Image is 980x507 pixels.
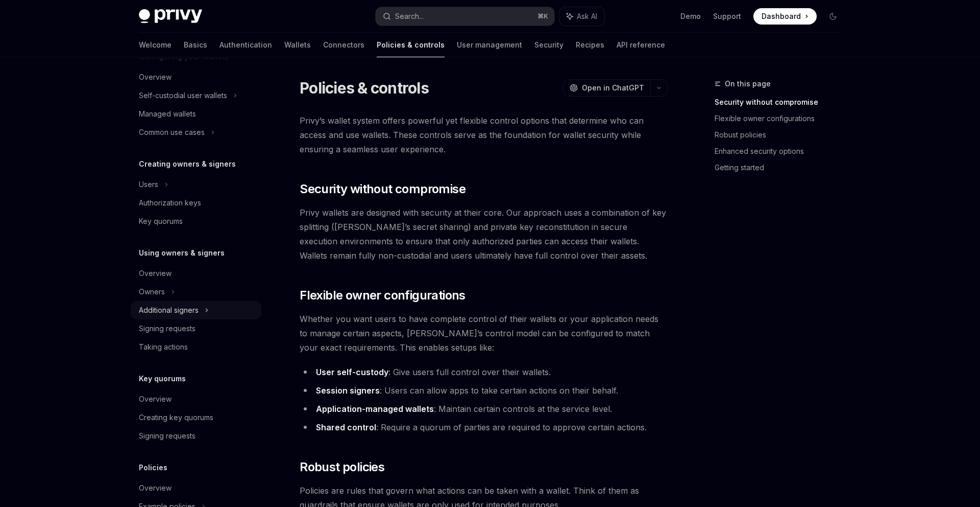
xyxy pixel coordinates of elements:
[139,71,171,83] div: Overview
[139,247,225,259] h5: Using owners & signers
[715,143,849,159] a: Enhanced security options
[139,462,167,474] h5: Policies
[457,33,522,57] a: User management
[139,9,202,24] img: dark logo
[300,420,668,434] li: : Require a quorum of parties are required to approve certain actions.
[725,78,771,90] span: On this page
[559,7,604,26] button: Ask AI
[376,7,554,26] button: Search...⌘K
[300,402,668,416] li: : Maintain certain controls at the service level.
[131,408,261,427] a: Creating key quorums
[300,205,668,263] span: Privy wallets are designed with security at their core. Our approach uses a combination of key sp...
[534,33,563,57] a: Security
[300,312,668,355] span: Whether you want users to have complete control of their wallets or your application needs to man...
[139,341,188,353] div: Taking actions
[131,427,261,445] a: Signing requests
[300,365,668,379] li: : Give users full control over their wallets.
[537,12,548,20] span: ⌘ K
[139,178,158,191] div: Users
[131,319,261,338] a: Signing requests
[131,194,261,212] a: Authorization keys
[563,79,650,97] button: Open in ChatGPT
[139,304,199,316] div: Additional signers
[139,158,236,170] h5: Creating owners & signers
[715,127,849,143] a: Robust policies
[131,105,261,123] a: Managed wallets
[284,33,311,57] a: Wallets
[323,33,364,57] a: Connectors
[582,83,644,93] span: Open in ChatGPT
[139,286,165,298] div: Owners
[395,10,424,22] div: Search...
[715,110,849,127] a: Flexible owner configurations
[139,482,171,494] div: Overview
[316,422,376,432] strong: Shared control
[680,11,701,21] a: Demo
[139,108,196,120] div: Managed wallets
[131,338,261,356] a: Taking actions
[139,322,195,335] div: Signing requests
[139,89,227,102] div: Self-custodial user wallets
[139,393,171,405] div: Overview
[139,411,213,424] div: Creating key quorums
[131,390,261,408] a: Overview
[300,113,668,156] span: Privy’s wallet system offers powerful yet flexible control options that determine who can access ...
[131,479,261,497] a: Overview
[300,79,429,97] h1: Policies & controls
[753,8,817,25] a: Dashboard
[139,267,171,280] div: Overview
[139,430,195,442] div: Signing requests
[577,11,597,21] span: Ask AI
[316,385,380,396] strong: Session signers
[825,8,841,25] button: Toggle dark mode
[139,373,186,385] h5: Key quorums
[617,33,665,57] a: API reference
[300,383,668,398] li: : Users can allow apps to take certain actions on their behalf.
[715,159,849,176] a: Getting started
[715,94,849,110] a: Security without compromise
[139,197,201,209] div: Authorization keys
[184,33,207,57] a: Basics
[300,181,465,197] span: Security without compromise
[713,11,741,21] a: Support
[300,287,465,304] span: Flexible owner configurations
[139,126,205,139] div: Common use cases
[139,215,183,227] div: Key quorums
[131,212,261,231] a: Key quorums
[300,459,384,475] span: Robust policies
[316,404,434,414] strong: Application-managed wallets
[131,264,261,283] a: Overview
[131,68,261,86] a: Overview
[139,33,171,57] a: Welcome
[576,33,604,57] a: Recipes
[762,11,801,21] span: Dashboard
[316,367,388,377] strong: User self-custody
[219,33,272,57] a: Authentication
[377,33,445,57] a: Policies & controls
